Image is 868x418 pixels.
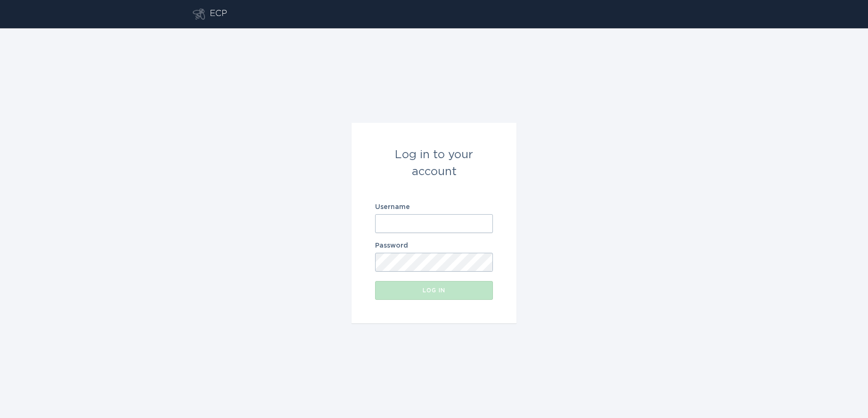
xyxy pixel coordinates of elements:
label: Username [375,204,493,210]
label: Password [375,242,493,249]
div: ECP [210,8,227,20]
button: Go to dashboard [193,8,205,20]
div: Log in [380,288,488,293]
button: Log in [375,281,493,300]
div: Log in to your account [375,146,493,180]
